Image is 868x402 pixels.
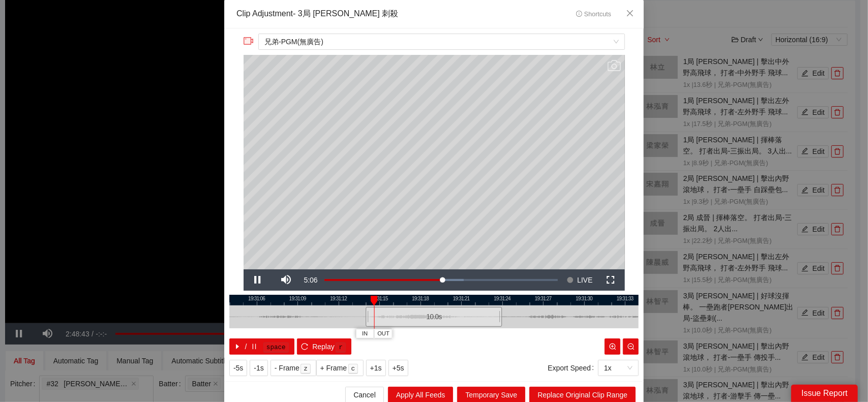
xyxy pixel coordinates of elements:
span: reload [301,343,308,351]
button: Mute [272,269,301,291]
span: Temporary Save [465,389,517,400]
span: -1s [254,362,263,374]
button: zoom-out [623,338,639,355]
span: -5s [233,362,243,374]
span: / [245,341,247,352]
button: - Framez [271,360,316,376]
button: +5s [388,360,408,376]
kbd: r [336,343,346,353]
button: reloadReplayr [297,338,351,355]
kbd: c [348,364,358,374]
span: close [626,9,634,17]
button: + Framec [316,360,364,376]
button: -1s [250,360,267,376]
label: Export Speed [548,360,598,376]
span: video-camera [244,36,254,46]
span: zoom-out [627,343,635,351]
span: + Frame [320,362,347,374]
button: +1s [366,360,386,376]
span: LIVE [577,269,592,291]
button: caret-right/pausespace [229,338,294,355]
div: Clip Adjustment - 3局 [PERSON_NAME] 刺殺 [236,8,398,20]
button: zoom-in [605,338,620,355]
span: IN [362,329,368,338]
span: +5s [393,362,404,374]
button: Pause [244,269,272,291]
span: Replace Original Clip Range [537,389,627,400]
span: 1x [604,360,633,376]
button: Seek to live, currently behind live [563,269,596,291]
div: Issue Report [791,385,858,402]
span: caret-right [234,343,241,351]
span: 5:06 [304,276,318,284]
kbd: z [301,364,311,374]
span: Replay [312,341,335,352]
div: Video Player [244,55,625,269]
kbd: space [263,343,289,353]
span: Cancel [353,389,376,400]
button: -5s [229,360,247,376]
span: zoom-in [609,343,616,351]
button: Fullscreen [596,269,625,291]
span: - Frame [275,362,300,374]
div: 10.0 s [366,307,502,327]
span: info-circle [576,11,583,17]
button: IN [356,329,374,338]
div: Progress Bar [324,279,558,281]
span: Shortcuts [576,11,611,18]
span: OUT [377,329,390,338]
span: Apply All Feeds [396,389,445,400]
span: 兄弟-PGM(無廣告) [264,34,618,49]
button: OUT [374,329,393,338]
span: pause [251,343,258,351]
span: +1s [370,362,382,374]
